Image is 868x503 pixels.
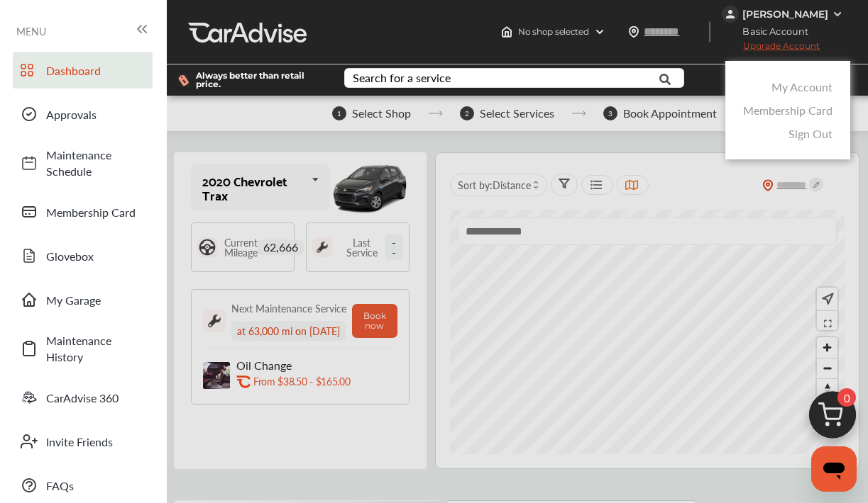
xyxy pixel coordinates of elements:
a: Maintenance History [13,325,153,372]
span: FAQs [46,477,145,494]
span: MENU [16,26,46,37]
span: CarAdvise 360 [46,390,145,406]
a: Membership Card [13,193,153,230]
span: Glovebox [46,248,145,264]
a: My Account [771,79,833,95]
span: Membership Card [46,204,145,220]
a: Maintenance Schedule [13,140,153,186]
a: Glovebox [13,237,153,274]
a: CarAdvise 360 [13,379,153,416]
img: cart_icon.3d0951e8.svg [798,385,867,453]
span: Approvals [46,106,145,123]
a: Sign Out [789,125,833,142]
span: My Garage [46,292,145,308]
span: Invite Friends [46,434,145,450]
div: Search for a service [353,72,451,84]
a: Approvals [13,96,153,132]
img: dollor_label_vector.a70140d1.svg [178,74,189,86]
iframe: Button to launch messaging window [811,446,857,492]
a: Invite Friends [13,423,153,460]
a: My Garage [13,281,153,318]
span: Maintenance History [46,332,145,365]
span: 0 [837,388,856,407]
span: Dashboard [46,62,145,79]
span: Always better than retail price. [196,72,322,89]
span: Maintenance Schedule [46,147,145,179]
a: Membership Card [743,102,833,118]
a: Dashboard [13,52,153,89]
